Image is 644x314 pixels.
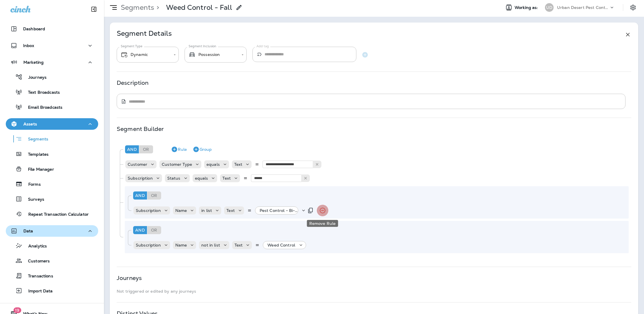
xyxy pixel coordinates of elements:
[22,90,60,95] p: Text Broadcasts
[189,51,237,58] div: Possession
[234,162,243,167] p: Text
[23,289,53,294] p: Import Data
[121,51,170,58] div: Dynamic
[6,255,98,267] button: Customers
[6,270,98,282] button: Transactions
[136,208,161,213] p: Subscription
[23,75,46,80] p: Journeys
[128,162,147,167] p: Customer
[117,127,164,131] p: Segment Builder
[260,208,301,213] p: Pest Control - Bi-Monthly, +6 more
[86,3,102,15] button: Collapse Sidebar
[195,176,208,180] p: equals
[628,2,638,13] button: Settings
[206,162,220,167] p: equals
[175,208,187,213] p: Name
[6,225,98,237] button: Data
[175,243,187,247] p: Name
[147,226,161,234] div: Or
[125,145,139,153] div: And
[222,176,231,180] p: Text
[6,71,98,83] button: Journeys
[234,243,243,247] p: Text
[22,137,48,142] p: Segments
[557,5,609,10] p: Urban Desert Pest Control
[121,44,142,48] label: Segment Type
[317,205,328,216] button: Remove Rule
[22,197,44,202] p: Surveys
[22,167,54,172] p: File Manager
[189,44,216,48] label: Segment Inclusion
[23,43,34,48] p: Inbox
[190,145,214,154] button: Group
[6,57,98,68] button: Marketing
[162,162,192,167] p: Customer Type
[22,274,53,279] p: Transactions
[6,240,98,252] button: Analytics
[6,148,98,160] button: Templates
[256,44,269,48] label: Add tag
[6,133,98,145] button: Segments
[307,220,338,227] div: Remove Rule
[118,3,154,12] p: Segments
[117,289,631,294] p: Not triggered or edited by any journeys
[167,176,180,180] p: Status
[13,307,21,313] span: 19
[136,243,161,247] p: Subscription
[6,101,98,113] button: Email Broadcasts
[305,205,316,216] button: Duplicate Rule
[22,105,62,110] p: Email Broadcasts
[201,243,220,247] p: not in list
[133,191,147,200] div: And
[169,145,189,154] button: Rule
[22,259,50,264] p: Customers
[267,243,295,247] p: Weed Control
[133,226,147,234] div: And
[6,178,98,190] button: Forms
[6,193,98,205] button: Surveys
[23,122,37,126] p: Assets
[6,118,98,130] button: Assets
[226,208,235,213] p: Text
[545,3,554,12] div: UD
[128,176,153,180] p: Subscription
[201,208,212,213] p: in list
[139,145,153,153] div: Or
[6,40,98,51] button: Inbox
[23,212,89,217] p: Repeat Transaction Calculator
[6,23,98,35] button: Dashboard
[166,3,232,12] p: Weed Control - Fall
[117,80,149,85] p: Description
[6,86,98,98] button: Text Broadcasts
[515,5,539,10] span: Working as:
[6,285,98,297] button: Import Data
[23,27,45,31] p: Dashboard
[117,276,142,280] p: Journeys
[22,152,49,157] p: Templates
[154,3,159,12] p: >
[23,229,33,233] p: Data
[117,31,172,38] p: Segment Details
[23,244,47,249] p: Analytics
[147,191,161,200] div: Or
[6,208,98,220] button: Repeat Transaction Calculator
[23,182,41,187] p: Forms
[6,163,98,175] button: File Manager
[23,60,44,65] p: Marketing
